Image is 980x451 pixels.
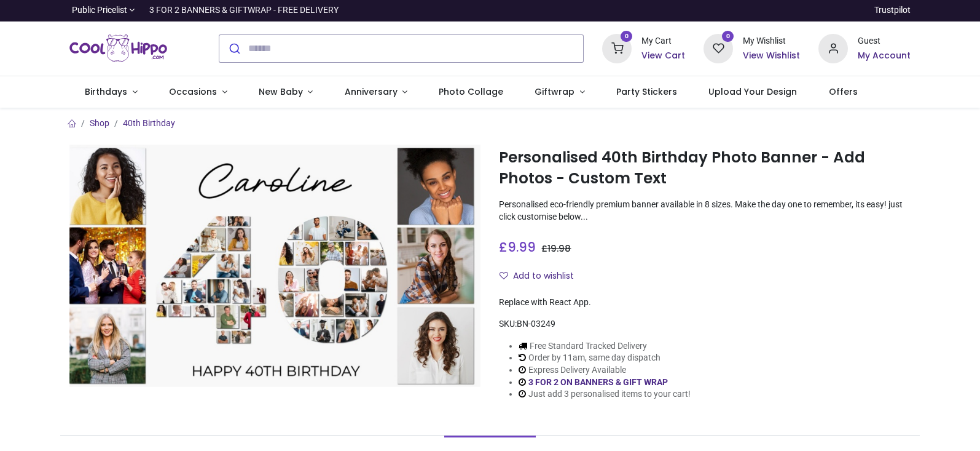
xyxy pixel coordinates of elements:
div: SKU: [499,318,911,330]
a: Shop [90,118,109,128]
span: 19.98 [547,242,571,255]
span: Upload Your Design [708,86,797,98]
p: Personalised eco-friendly premium banner available in 8 sizes. Make the day one to remember, its ... [499,199,911,223]
a: Birthdays [69,76,154,108]
li: Order by 11am, same day dispatch [519,352,691,364]
span: Giftwrap [535,86,574,98]
a: 40th Birthday [123,118,175,128]
button: Submit [219,35,248,62]
span: Occasions [169,86,217,98]
a: 3 FOR 2 ON BANNERS & GIFT WRAP [528,377,668,387]
span: Public Pricelist [72,4,127,17]
div: Guest [858,35,911,47]
button: Add to wishlistAdd to wishlist [499,266,584,287]
sup: 0 [621,31,632,42]
span: Party Stickers [616,86,677,98]
span: New Baby [259,86,303,98]
span: Birthdays [85,86,127,98]
span: Offers [829,86,858,98]
a: Giftwrap [519,76,601,108]
div: My Wishlist [743,35,800,47]
span: Photo Collage [439,86,503,98]
span: £ [499,238,536,256]
img: Personalised 40th Birthday Photo Banner - Add Photos - Custom Text [69,145,481,387]
a: 0 [602,42,632,52]
h1: Personalised 40th Birthday Photo Banner - Add Photos - Custom Text [499,147,911,190]
span: £ [541,242,571,255]
img: Cool Hippo [69,31,168,66]
a: View Cart [641,50,685,62]
span: BN-03249 [517,319,555,329]
div: Replace with React App. [499,297,911,309]
sup: 0 [722,31,734,42]
a: Public Pricelist [69,4,135,17]
li: Free Standard Tracked Delivery [519,340,691,353]
a: Trustpilot [874,4,911,17]
a: 0 [704,42,733,52]
li: Just add 3 personalised items to your cart! [519,388,691,401]
span: Anniversary [345,86,398,98]
a: New Baby [243,76,329,108]
a: View Wishlist [743,50,800,62]
a: My Account [858,50,911,62]
div: 3 FOR 2 BANNERS & GIFTWRAP - FREE DELIVERY [149,4,339,17]
i: Add to wishlist [500,271,508,280]
div: My Cart [641,35,685,47]
li: Express Delivery Available [519,364,691,377]
a: Occasions [153,76,243,108]
a: Logo of Cool Hippo [69,31,168,66]
a: Anniversary [329,76,423,108]
span: 9.99 [508,238,536,256]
